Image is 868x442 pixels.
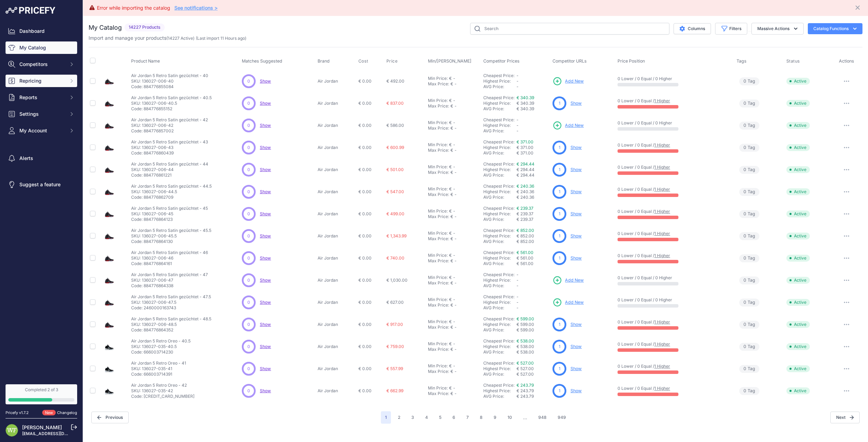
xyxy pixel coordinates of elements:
[739,210,759,218] span: Tag
[358,189,372,194] span: € 0.00
[517,360,534,366] a: € 527.00
[260,344,271,349] a: Show
[131,101,212,106] p: SKU: 136027-006-40.5
[260,189,271,194] span: Show
[449,142,452,148] div: €
[452,76,455,81] div: -
[449,76,452,81] div: €
[131,117,208,123] p: Air Jordan 5 Retro Satin gezüchtet - 42
[654,98,670,103] a: 1 Higher
[428,76,448,81] div: Min Price:
[260,300,271,305] span: Show
[517,172,550,178] div: € 294.44
[483,172,517,178] div: AVG Price:
[386,167,404,172] span: € 501.00
[483,189,517,195] div: Highest Price:
[618,120,730,126] p: 0 Lower / 0 Equal / 0 Higher
[674,23,711,34] button: Columns
[743,100,746,107] span: 0
[131,123,208,128] p: SKU: 136027-006-42
[839,58,854,64] span: Actions
[260,255,271,261] a: Show
[743,144,746,151] span: 0
[358,58,368,64] span: Cost
[517,161,534,167] a: € 294.44
[517,145,533,150] span: € 371.00
[570,322,582,327] a: Show
[131,139,208,145] p: Air Jordan 5 Retro Satin gezüchtet - 43
[260,366,271,371] span: Show
[743,211,746,217] span: 0
[358,101,372,106] span: € 0.00
[483,294,514,299] a: Cheapest Price:
[450,170,453,175] div: €
[552,76,584,86] a: Add New
[6,41,77,54] a: My Catalog
[517,73,519,78] span: -
[260,211,271,216] span: Show
[131,184,212,189] p: Air Jordan 5 Retro Satin gezüchtet - 44.5
[131,189,212,195] p: SKU: 136027-006-44.5
[618,142,730,148] p: 0 Lower / 0 Equal /
[6,7,55,14] img: Pricefy Logo
[386,78,404,84] span: € 492.00
[483,250,514,255] a: Cheapest Price:
[517,84,519,89] span: -
[517,106,550,112] div: € 340.39
[131,58,160,64] span: Product Name
[786,210,810,217] span: Active
[786,188,810,195] span: Active
[428,125,449,131] div: Max Price:
[450,192,453,197] div: €
[483,95,514,100] a: Cheapest Price:
[517,128,519,133] span: -
[483,139,514,144] a: Cheapest Price:
[6,25,77,376] nav: Sidebar
[421,411,432,424] button: Go to page 4
[739,100,759,107] span: Tag
[654,386,670,391] a: 1 Higher
[570,167,582,172] a: Show
[131,195,212,200] p: Code: 884776862709
[449,208,452,214] div: €
[452,120,455,125] div: -
[559,100,560,106] span: 1
[428,170,449,175] div: Max Price:
[483,360,514,366] a: Cheapest Price:
[743,122,746,129] span: 0
[260,278,271,283] span: Show
[6,25,77,37] a: Dashboard
[450,214,453,219] div: €
[517,123,519,128] span: -
[570,388,582,393] a: Show
[386,58,399,64] button: Price
[743,167,746,173] span: 0
[483,106,517,112] div: AVG Price:
[517,195,550,200] div: € 240.36
[358,78,372,84] span: € 0.00
[6,108,77,120] button: Settings
[318,211,355,217] p: Air Jordan
[483,73,514,78] a: Cheapest Price:
[654,319,670,325] a: 1 Higher
[570,145,582,150] a: Show
[452,208,455,214] div: -
[517,139,533,144] a: € 371.00
[242,58,282,64] span: Matches Suggested
[131,145,208,150] p: SKU: 136027-006-43
[453,103,457,109] div: -
[131,217,208,222] p: Code: 884776864123
[428,120,448,125] div: Min Price:
[318,78,355,84] p: Air Jordan
[260,322,271,327] span: Show
[19,127,65,134] span: My Account
[19,111,65,117] span: Settings
[131,161,208,167] p: Air Jordan 5 Retro Satin gezüchtet - 44
[247,144,250,151] span: 0
[552,275,584,285] a: Add New
[452,98,455,103] div: -
[57,410,77,415] a: Changelog
[131,106,212,112] p: Code: 884776855152
[386,211,404,216] span: € 499.00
